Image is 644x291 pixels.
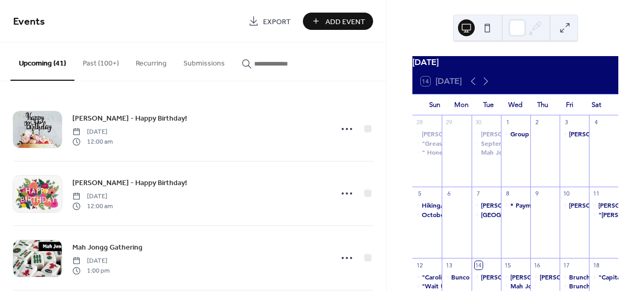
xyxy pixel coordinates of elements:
[472,139,501,148] div: September Group Luncheon and Members Birthdays # 4
[472,130,501,138] div: Martha Deiter- Happy Birthday!
[422,139,513,148] div: "Grease" Theater Performance
[530,273,560,282] div: Carol Cimo - Happy Birthday!
[241,13,299,30] a: Export
[263,16,291,27] span: Export
[475,261,483,269] div: 14
[481,201,587,210] div: [PERSON_NAME] - Happy Birthday!
[481,273,587,282] div: [PERSON_NAME] - Happy Birthday!
[481,130,585,138] div: [PERSON_NAME]- Happy Birthday!
[422,282,542,290] div: "Wait Until Dark" - Theater Performance
[422,130,528,138] div: [PERSON_NAME] - Happy Birthday!
[501,130,530,138] div: Group Dance Lessons
[448,94,475,115] div: Mon
[72,256,110,266] span: [DATE]
[533,190,541,198] div: 9
[412,139,442,148] div: "Grease" Theater Performance
[72,178,187,189] span: [PERSON_NAME] - Happy Birthday!
[560,273,589,282] div: Brunch Bunch Gathering
[13,12,45,32] span: Events
[416,261,423,269] div: 12
[72,127,113,137] span: [DATE]
[592,261,600,269] div: 18
[412,273,442,282] div: "Carolina Mustangs" Supper Club
[74,42,127,80] button: Past (100+)
[412,56,618,69] div: [DATE]
[481,210,561,219] div: [GEOGRAPHIC_DATA] Tour
[422,148,505,157] div: " Honey Bees" Supper Club
[475,118,483,126] div: 30
[583,94,610,115] div: Sat
[529,94,556,115] div: Thu
[445,118,453,126] div: 29
[592,118,600,126] div: 4
[472,210,501,219] div: Raleigh Capitol Building Tour
[560,201,589,210] div: Sherry Adamson - Happy Birthday!
[422,201,511,210] div: Hiking/Walking Group Outing
[412,282,442,290] div: "Wait Until Dark" - Theater Performance
[472,273,501,282] div: Celeste Anderson - Happy Birthday!
[501,201,530,210] div: * Payment Due Date : NC Chinese Lantern Festival (December 10th)
[560,282,589,290] div: Brunch Brunch Gathering - Hosted by Sophia Curtis
[589,273,618,282] div: "Capital City Diners" Supper Club
[510,282,576,290] div: Mah Jongg Gathering
[10,42,74,81] button: Upcoming (41)
[442,273,471,282] div: Bunco Gathering
[533,118,541,126] div: 2
[502,94,529,115] div: Wed
[510,130,574,138] div: Group Dance Lessons
[72,192,113,201] span: [DATE]
[556,94,583,115] div: Fri
[422,210,573,219] div: October Group Brunch and Member Birthdays # 1
[504,190,512,198] div: 8
[416,190,423,198] div: 5
[303,13,373,30] button: Add Event
[563,118,571,126] div: 3
[533,261,541,269] div: 16
[72,177,187,189] a: [PERSON_NAME] - Happy Birthday!
[445,190,453,198] div: 6
[472,201,501,210] div: Amy Harder - Happy Birthday!
[412,201,442,210] div: Hiking/Walking Group Outing
[451,273,501,282] div: Bunco Gathering
[416,118,423,126] div: 28
[72,266,110,275] span: 1:00 pm
[481,148,547,157] div: Mah Jongg Gathering
[589,210,618,219] div: "Carolina Lilies" Supper Club
[569,273,642,282] div: Brunch Bunch Gathering
[510,273,617,282] div: [PERSON_NAME] - Happy Birthday!
[72,112,187,124] a: [PERSON_NAME] - Happy Birthday!
[563,261,571,269] div: 17
[589,201,618,210] div: Janet Smith - Happy Birthday!
[72,241,143,253] a: Mah Jongg Gathering
[563,190,571,198] div: 10
[592,190,600,198] div: 11
[412,148,442,157] div: " Honey Bees" Supper Club
[501,282,530,290] div: Mah Jongg Gathering
[325,16,365,27] span: Add Event
[560,130,589,138] div: Carolyn Walker - Happy Birthday!
[412,210,442,219] div: October Group Brunch and Member Birthdays # 1
[422,273,522,282] div: "Carolina Mustangs" Supper Club
[421,94,448,115] div: Sun
[412,130,442,138] div: Gretchen Kaltenbach - Happy Birthday!
[175,42,233,80] button: Submissions
[475,190,483,198] div: 7
[72,201,113,211] span: 12:00 am
[504,118,512,126] div: 1
[72,242,143,253] span: Mah Jongg Gathering
[72,113,187,124] span: [PERSON_NAME] - Happy Birthday!
[445,261,453,269] div: 13
[72,137,113,146] span: 12:00 am
[127,42,175,80] button: Recurring
[501,273,530,282] div: Barbara King - Happy Birthday!
[475,94,502,115] div: Tue
[472,148,501,157] div: Mah Jongg Gathering
[504,261,512,269] div: 15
